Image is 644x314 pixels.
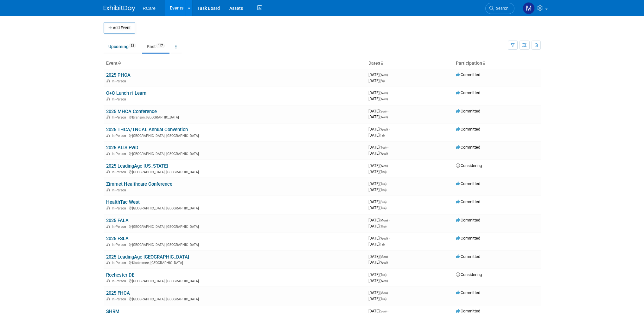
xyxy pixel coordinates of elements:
[387,199,388,204] span: -
[106,205,363,210] div: [GEOGRAPHIC_DATA], [GEOGRAPHIC_DATA]
[368,254,390,259] span: [DATE]
[389,290,390,295] span: -
[387,309,388,313] span: -
[387,109,388,113] span: -
[368,114,388,119] span: [DATE]
[368,199,388,204] span: [DATE]
[379,206,386,210] span: (Tue)
[368,290,390,295] span: [DATE]
[112,261,128,265] span: In-Person
[379,170,386,174] span: (Thu)
[379,200,386,204] span: (Sun)
[106,236,129,241] a: 2025 FSLA
[389,90,390,95] span: -
[379,225,386,228] span: (Thu)
[456,163,482,168] span: Considering
[368,242,385,247] span: [DATE]
[368,96,388,101] span: [DATE]
[379,164,388,168] span: (Wed)
[142,41,169,53] a: Past147
[106,278,363,283] div: [GEOGRAPHIC_DATA], [GEOGRAPHIC_DATA]
[456,199,480,204] span: Committed
[379,79,385,83] span: (Fri)
[456,109,480,113] span: Committed
[106,115,110,119] img: In-Person Event
[456,127,480,131] span: Committed
[368,187,386,192] span: [DATE]
[106,134,110,137] img: In-Person Event
[106,261,110,264] img: In-Person Event
[112,134,128,138] span: In-Person
[379,128,388,131] span: (Wed)
[106,199,140,205] a: HealthTac West
[106,163,168,169] a: 2025 LeadingAge [US_STATE]
[379,115,388,119] span: (Wed)
[112,79,128,83] span: In-Person
[112,97,128,101] span: In-Person
[106,170,110,173] img: In-Person Event
[106,218,129,223] a: 2025 FALA
[106,145,138,151] a: 2025 ALIS FWD
[106,290,130,296] a: 2025 FHCA
[106,188,110,191] img: In-Person Event
[379,297,386,301] span: (Tue)
[118,61,121,66] a: Sort by Event Name
[106,133,363,138] div: [GEOGRAPHIC_DATA], [GEOGRAPHIC_DATA]
[368,309,388,313] span: [DATE]
[106,206,110,209] img: In-Person Event
[456,272,482,277] span: Considering
[368,260,388,265] span: [DATE]
[368,78,385,83] span: [DATE]
[112,188,128,192] span: In-Person
[106,169,363,174] div: [GEOGRAPHIC_DATA], [GEOGRAPHIC_DATA]
[368,296,386,301] span: [DATE]
[106,297,110,300] img: In-Person Event
[379,152,388,155] span: (Wed)
[368,145,388,150] span: [DATE]
[129,43,136,48] span: 32
[368,109,388,113] span: [DATE]
[368,169,386,174] span: [DATE]
[368,127,390,131] span: [DATE]
[368,151,388,156] span: [DATE]
[453,58,541,69] th: Participation
[112,152,128,156] span: In-Person
[456,181,480,186] span: Committed
[523,2,535,14] img: Mike Andolina
[368,205,386,210] span: [DATE]
[379,219,388,222] span: (Mon)
[389,254,390,259] span: -
[379,110,386,113] span: (Sun)
[379,188,386,192] span: (Thu)
[106,152,110,155] img: In-Person Event
[106,109,157,114] a: 2025 MHCA Conference
[379,255,388,259] span: (Mon)
[106,242,363,247] div: [GEOGRAPHIC_DATA], [GEOGRAPHIC_DATA]
[379,261,388,264] span: (Wed)
[106,296,363,301] div: [GEOGRAPHIC_DATA], [GEOGRAPHIC_DATA]
[106,151,363,156] div: [GEOGRAPHIC_DATA], [GEOGRAPHIC_DATA]
[387,181,388,186] span: -
[485,3,514,14] a: Search
[456,218,480,222] span: Committed
[143,6,156,11] span: RCare
[368,236,390,240] span: [DATE]
[379,273,386,277] span: (Tue)
[379,310,386,313] span: (Sun)
[368,72,390,77] span: [DATE]
[389,163,390,168] span: -
[156,43,165,48] span: 147
[379,134,385,137] span: (Fri)
[389,72,390,77] span: -
[456,90,480,95] span: Committed
[368,163,390,168] span: [DATE]
[368,224,386,228] span: [DATE]
[482,61,485,66] a: Sort by Participation Type
[368,272,388,277] span: [DATE]
[112,225,128,229] span: In-Person
[389,236,390,240] span: -
[106,90,146,96] a: C+C Lunch n' Learn
[379,182,386,186] span: (Tue)
[456,290,480,295] span: Committed
[112,279,128,283] span: In-Person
